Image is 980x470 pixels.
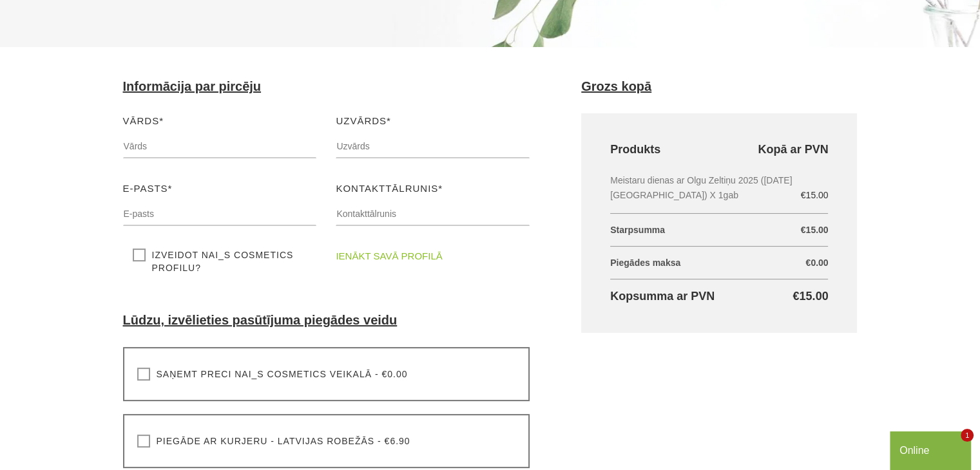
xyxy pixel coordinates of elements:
h4: Informācija par pircēju [123,79,530,94]
label: E-pasts* [123,181,173,196]
input: E-pasts [123,202,317,226]
h4: Kopsumma ar PVN [610,289,828,304]
label: Kontakttālrunis* [336,181,443,196]
label: Uzvārds* [336,113,391,129]
iframe: chat widget [890,429,974,470]
input: Vārds [123,134,317,158]
span: Kopā ar PVN [758,142,828,157]
h4: Lūdzu, izvēlieties pasūtījuma piegādes veidu [123,313,530,328]
p: Starpsumma [610,214,828,247]
span: € [801,220,806,240]
label: Saņemt preci NAI_S cosmetics veikalā - €0.00 [137,368,408,381]
label: Piegāde ar kurjeru - Latvijas robežās - €6.90 [137,435,410,447]
label: Vārds* [123,113,164,129]
span: € [805,253,811,272]
a: ienākt savā profilā [336,249,442,264]
span: 15.00 [799,289,828,304]
span: €15.00 [801,188,829,203]
h4: Produkts [610,142,828,157]
h4: Grozs kopā [581,79,857,94]
label: Izveidot NAI_S cosmetics profilu? [133,249,307,274]
span: 15.00 [805,220,828,240]
span: € [793,289,799,304]
span: 0.00 [811,253,828,272]
input: Kontakttālrunis [336,202,530,226]
p: Piegādes maksa [610,247,828,279]
li: Meistaru dienas ar Olgu Zeltiņu 2025 ([DATE] [GEOGRAPHIC_DATA]) X 1gab [610,173,828,203]
input: Uzvārds [336,134,530,158]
